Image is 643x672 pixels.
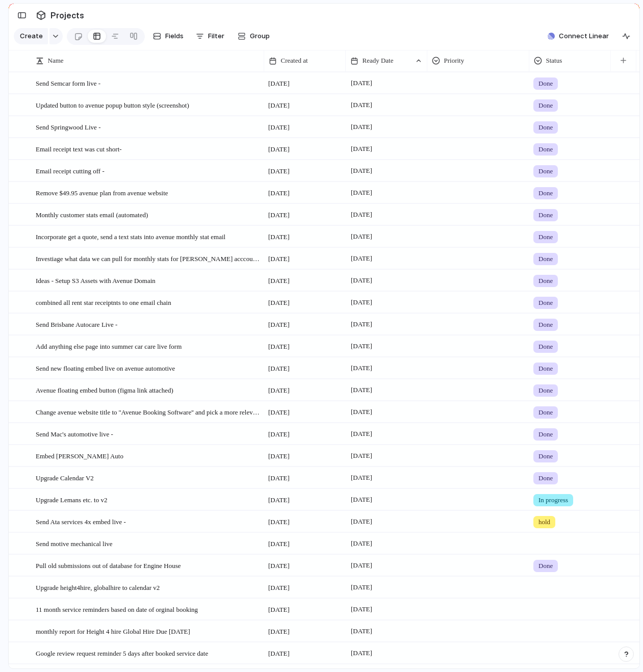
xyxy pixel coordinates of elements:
[348,559,375,572] span: [DATE]
[538,364,553,374] span: Done
[538,100,553,111] span: Done
[538,298,553,308] span: Done
[36,647,208,659] span: Google review request reminder 5 days after booked service date
[20,31,43,41] span: Create
[268,320,290,330] span: [DATE]
[348,99,375,111] span: [DATE]
[363,56,394,66] span: Ready Date
[348,406,375,418] span: [DATE]
[233,28,275,44] button: Group
[36,428,113,440] span: Send Mac's automotive live -
[268,144,290,154] span: [DATE]
[348,603,375,615] span: [DATE]
[268,298,290,308] span: [DATE]
[348,494,375,506] span: [DATE]
[348,472,375,484] span: [DATE]
[36,625,190,637] span: monthly report for Height 4 hire Global Hire Due [DATE]
[348,340,375,352] span: [DATE]
[36,230,225,242] span: Incorporate get a quote, send a text stats into avenue monthly stat email
[348,252,375,265] span: [DATE]
[348,296,375,308] span: [DATE]
[36,494,107,505] span: Upgrade Lemans etc. to v2
[268,451,290,461] span: [DATE]
[538,342,553,352] span: Done
[268,188,290,198] span: [DATE]
[268,364,290,374] span: [DATE]
[348,77,375,89] span: [DATE]
[268,649,290,659] span: [DATE]
[348,121,375,133] span: [DATE]
[268,407,290,418] span: [DATE]
[268,79,290,89] span: [DATE]
[281,56,308,66] span: Created at
[538,385,553,396] span: Done
[36,187,168,198] span: Remove $49.95 avenue plan from avenue website
[268,166,290,176] span: [DATE]
[268,495,290,505] span: [DATE]
[538,320,553,330] span: Done
[36,121,100,133] span: Send Springwood Live -
[538,254,553,264] span: Done
[36,472,94,483] span: Upgrade Calendar V2
[268,539,290,549] span: [DATE]
[36,99,189,111] span: Updated button to avenue popup button style (screenshot)
[348,187,375,199] span: [DATE]
[36,515,126,527] span: Send Ata services 4x embed live -
[348,515,375,528] span: [DATE]
[36,537,113,549] span: Send motive mechanical live
[538,188,553,198] span: Done
[208,31,224,41] span: Filter
[36,165,105,176] span: Email receipt cutting off -
[538,144,553,154] span: Done
[348,362,375,374] span: [DATE]
[149,28,188,44] button: Fields
[48,6,86,24] span: Projects
[36,603,198,615] span: 11 month service reminders based on date of orginal booking
[36,296,171,308] span: combined all rent star receiptnts to one email chain
[36,384,173,396] span: Avenue floating embed button (figma link attached)
[538,79,553,89] span: Done
[36,318,117,330] span: Send Brisbane Autocare Live -
[48,56,64,66] span: Name
[250,31,270,41] span: Group
[348,428,375,440] span: [DATE]
[559,31,609,41] span: Connect Linear
[348,384,375,396] span: [DATE]
[538,429,553,440] span: Done
[36,274,156,286] span: Ideas - Setup S3 Assets with Avenue Domain
[268,342,290,352] span: [DATE]
[268,429,290,440] span: [DATE]
[348,274,375,287] span: [DATE]
[36,450,123,461] span: Embed [PERSON_NAME] Auto
[36,252,260,264] span: Investiage what data we can pull for monthly stats for [PERSON_NAME] acccounting + [PERSON_NAME] ...
[538,517,550,527] span: hold
[348,165,375,177] span: [DATE]
[348,537,375,550] span: [DATE]
[268,254,290,264] span: [DATE]
[268,583,290,593] span: [DATE]
[538,166,553,176] span: Done
[268,561,290,571] span: [DATE]
[348,318,375,330] span: [DATE]
[268,605,290,615] span: [DATE]
[268,276,290,286] span: [DATE]
[36,77,100,89] span: Send Semcar form live -
[268,100,290,111] span: [DATE]
[348,581,375,593] span: [DATE]
[36,209,148,220] span: Monthly customer stats email (automated)
[348,647,375,659] span: [DATE]
[36,362,175,374] span: Send new floating embed live on avenue automotive
[538,561,553,571] span: Done
[538,276,553,286] span: Done
[268,122,290,133] span: [DATE]
[546,56,562,66] span: Status
[544,29,613,44] button: Connect Linear
[14,28,48,44] button: Create
[348,450,375,462] span: [DATE]
[36,406,260,418] span: Change avenue website title to ''Avenue Booking Software'' and pick a more relevant image ask aud...
[268,473,290,483] span: [DATE]
[268,232,290,242] span: [DATE]
[36,143,122,154] span: Email receipt text was cut short-
[538,232,553,242] span: Done
[36,559,181,571] span: Pull old submissions out of database for Engine House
